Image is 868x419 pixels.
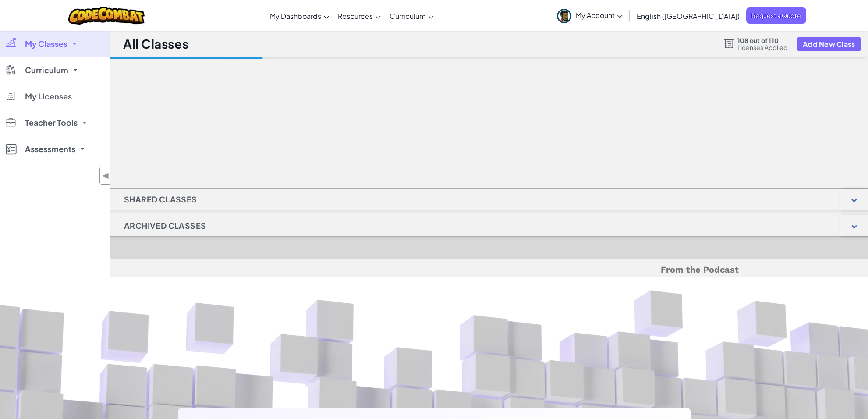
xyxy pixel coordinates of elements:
a: My Account [553,2,627,29]
h1: Shared Classes [110,188,211,210]
img: CodeCombat logo [68,7,145,25]
span: ◀ [102,169,110,182]
span: My Licenses [25,92,72,100]
span: Curriculum [390,11,426,21]
h1: Archived Classes [110,215,220,237]
a: Curriculum [385,4,438,28]
a: Request a Quote [746,7,806,24]
span: Curriculum [25,66,68,74]
span: English ([GEOGRAPHIC_DATA]) [637,11,740,21]
button: Add New Class [797,37,861,51]
a: My Dashboards [266,4,333,28]
span: Teacher Tools [25,119,78,127]
img: avatar [557,9,571,23]
span: My Classes [25,40,67,48]
span: My Account [576,11,623,20]
span: Resources [338,11,373,21]
span: Licenses Applied [737,44,788,51]
h5: From the Podcast [239,263,739,277]
a: English ([GEOGRAPHIC_DATA]) [632,4,744,28]
a: Resources [333,4,385,28]
span: 108 out of 110 [737,37,788,44]
h1: All Classes [123,36,188,52]
span: Assessments [25,145,75,153]
span: My Dashboards [270,11,321,21]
